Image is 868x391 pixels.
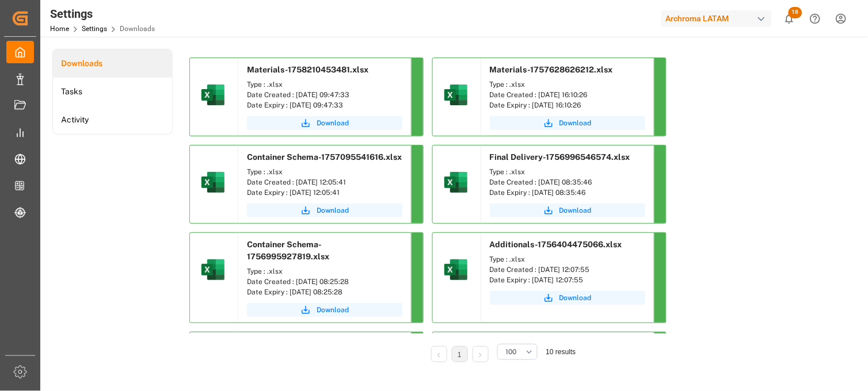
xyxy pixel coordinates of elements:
[490,254,645,264] div: Type : .xlsx
[247,277,402,287] div: Date Created : [DATE] 08:25:28
[442,168,470,196] img: microsoft-excel-2019--v1.png
[442,256,470,283] img: microsoft-excel-2019--v1.png
[661,7,776,29] button: Archroma LATAM
[490,177,645,187] div: Date Created : [DATE] 08:35:46
[247,204,402,217] button: Download
[442,81,470,109] img: microsoft-excel-2019--v1.png
[247,266,402,277] div: Type : .xlsx
[490,187,645,198] div: Date Expiry : [DATE] 08:35:46
[506,347,517,357] span: 100
[247,90,402,100] div: Date Created : [DATE] 09:47:33
[317,305,349,315] span: Download
[50,5,155,22] div: Settings
[317,205,349,216] span: Download
[559,293,592,303] span: Download
[490,79,645,90] div: Type : .xlsx
[473,346,489,362] li: Next Page
[247,65,368,74] span: Materials-1758210453481.xlsx
[247,240,329,261] span: Container Schema-1756995927819.xlsx
[458,351,462,359] a: 1
[452,346,468,362] li: 1
[199,168,227,196] img: microsoft-excel-2019--v1.png
[431,346,447,362] li: Previous Page
[247,287,402,297] div: Date Expiry : [DATE] 08:25:28
[317,118,349,128] span: Download
[490,291,645,305] button: Download
[490,116,645,130] button: Download
[247,167,402,177] div: Type : .xlsx
[661,10,772,27] div: Archroma LATAM
[82,25,107,33] a: Settings
[490,100,645,110] div: Date Expiry : [DATE] 16:10:26
[247,187,402,198] div: Date Expiry : [DATE] 12:05:41
[789,7,802,18] span: 18
[247,177,402,187] div: Date Created : [DATE] 12:05:41
[247,116,402,130] button: Download
[247,100,402,110] div: Date Expiry : [DATE] 09:47:33
[490,65,613,74] span: Materials-1757628626212.xlsx
[247,303,402,317] button: Download
[53,78,172,106] a: Tasks
[199,256,227,283] img: microsoft-excel-2019--v1.png
[490,240,622,249] span: Additionals-1756404475066.xlsx
[490,275,645,285] div: Date Expiry : [DATE] 12:07:55
[559,205,592,216] span: Download
[802,6,828,32] button: Help Center
[53,49,172,78] a: Downloads
[247,152,402,162] span: Container Schema-1757095541616.xlsx
[546,348,576,356] span: 10 results
[776,6,802,32] button: show 18 new notifications
[490,167,645,177] div: Type : .xlsx
[559,118,592,128] span: Download
[497,344,538,360] button: open menu
[199,81,227,109] img: microsoft-excel-2019--v1.png
[490,204,645,217] button: Download
[490,264,645,275] div: Date Created : [DATE] 12:07:55
[490,152,630,162] span: Final Delivery-1756996546574.xlsx
[50,25,69,33] a: Home
[247,79,402,90] div: Type : .xlsx
[490,90,645,100] div: Date Created : [DATE] 16:10:26
[53,106,172,134] a: Activity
